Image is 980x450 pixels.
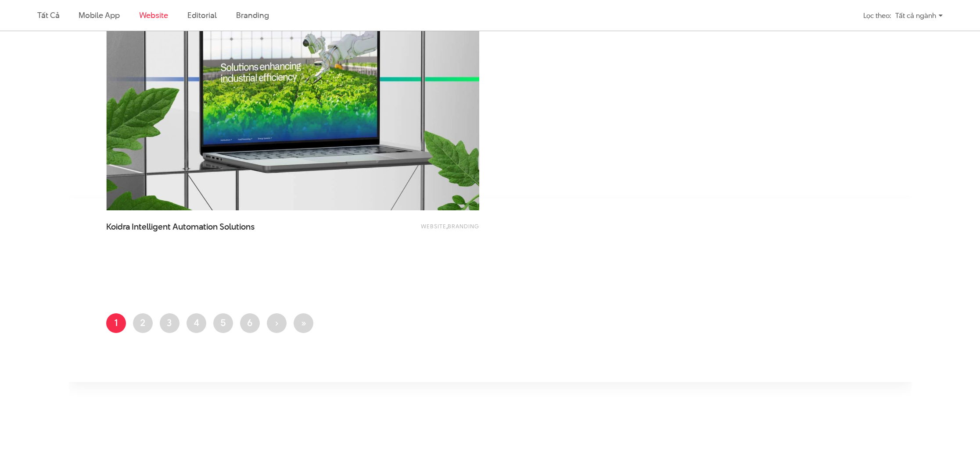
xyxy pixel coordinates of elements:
[160,313,179,333] a: 3
[448,222,479,230] a: Branding
[133,313,153,333] a: 2
[132,221,171,233] span: Intelligent
[895,8,943,23] div: Tất cả ngành
[240,313,260,333] a: 6
[79,10,119,21] a: Mobile app
[172,221,218,233] span: Automation
[330,221,479,239] div: ,
[106,221,282,243] a: Koidra Intelligent Automation Solutions
[106,221,130,233] span: Koidra
[236,10,269,21] a: Branding
[275,316,278,329] span: ›
[219,221,255,233] span: Solutions
[213,313,233,333] a: 5
[139,10,168,21] a: Website
[187,313,206,333] a: 4
[187,10,217,21] a: Editorial
[863,8,891,23] div: Lọc theo:
[301,316,306,329] span: »
[421,222,446,230] a: Website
